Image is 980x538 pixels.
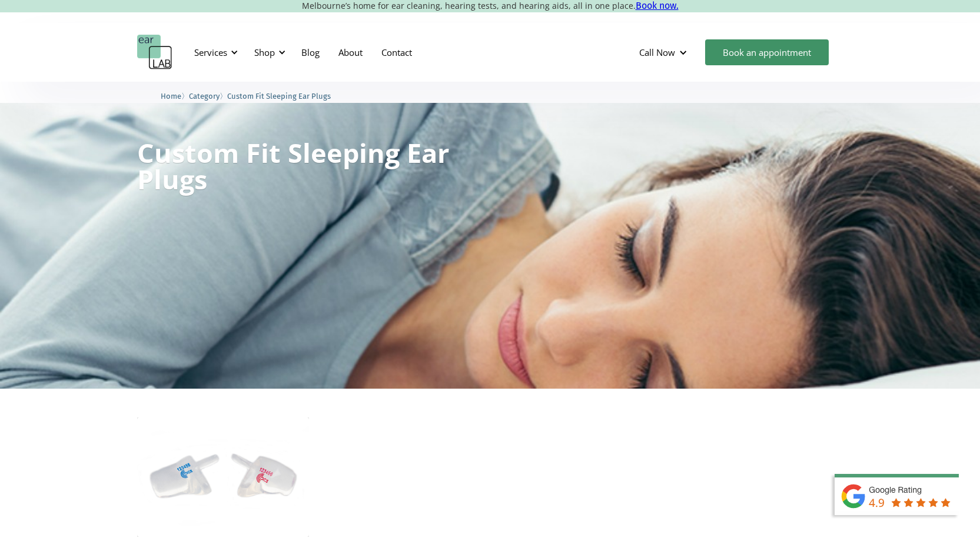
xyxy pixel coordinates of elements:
[137,35,172,70] a: home
[254,46,275,58] div: Shop
[161,92,181,101] span: Home
[137,417,310,537] img: ACS SleepSound
[161,90,181,101] a: Home
[292,35,329,69] a: Blog
[639,46,675,58] div: Call Now
[189,92,220,101] span: Category
[227,90,331,101] a: Custom Fit Sleeping Ear Plugs
[247,35,289,70] div: Shop
[372,35,421,69] a: Contact
[161,90,189,102] li: 〉
[194,46,227,58] div: Services
[189,90,220,101] a: Category
[137,139,450,192] h1: Custom Fit Sleeping Ear Plugs
[187,35,241,70] div: Services
[705,39,829,65] a: Book an appointment
[227,92,331,101] span: Custom Fit Sleeping Ear Plugs
[329,35,372,69] a: About
[189,90,227,102] li: 〉
[630,35,699,70] div: Call Now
